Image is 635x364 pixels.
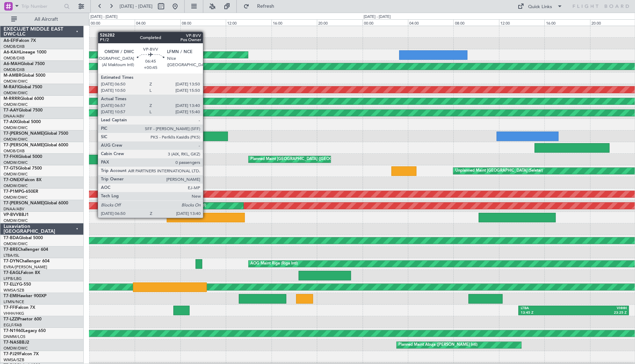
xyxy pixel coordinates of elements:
div: Quick Links [528,4,552,11]
a: OMDW/DWC [4,137,28,142]
a: M-RRRRGlobal 6000 [4,97,44,101]
div: 04:00 [135,19,180,26]
a: OMDB/DXB [4,148,25,154]
span: T7-[PERSON_NAME] [4,201,44,205]
div: 08:00 [180,19,226,26]
a: LFPB/LBG [4,276,22,281]
a: T7-LZZIPraetor 600 [4,317,41,321]
a: VP-BVVBBJ1 [4,213,29,217]
a: EGLF/FAB [4,323,22,328]
a: T7-[PERSON_NAME]Global 6000 [4,201,68,205]
a: LFMN/NCE [4,299,24,305]
a: OMDW/DWC [4,241,28,247]
div: 20:00 [317,19,362,26]
span: T7-ONEX [4,178,22,182]
a: A6-EFIFalcon 7X [4,39,36,43]
a: A6-MAHGlobal 7500 [4,62,45,66]
span: T7-P1MP [4,190,21,194]
a: OMDB/DXB [4,56,25,61]
a: OMDW/DWC [4,183,28,189]
div: 12:00 [226,19,271,26]
span: T7-[PERSON_NAME] [4,132,44,136]
div: 04:00 [408,19,453,26]
div: VHHH [573,306,627,311]
span: T7-NAS [4,340,19,345]
div: 00:00 [89,19,135,26]
a: OMDW/DWC [4,195,28,200]
a: DNAA/ABV [4,114,24,119]
span: T7-ELLY [4,282,19,287]
span: T7-FHX [4,155,18,159]
a: T7-ONEXFalcon 8X [4,178,41,182]
a: DNMM/LOS [4,334,25,339]
button: All Aircraft [8,14,76,25]
a: OMDW/DWC [4,102,28,107]
span: T7-BRE [4,248,18,252]
span: All Aircraft [18,17,74,22]
a: T7-[PERSON_NAME]Global 6000 [4,143,68,147]
span: T7-PJ29 [4,352,19,356]
span: T7-N1960 [4,329,23,333]
button: Quick Links [514,1,566,12]
div: 16:00 [271,19,317,26]
a: T7-DYNChallenger 604 [4,259,50,263]
a: T7-N1960Legacy 650 [4,329,46,333]
div: [DATE] - [DATE] [90,14,117,20]
div: Unplanned Maint [GEOGRAPHIC_DATA] (Seletar) [455,166,543,176]
a: DNAA/ABV [4,206,24,212]
input: Trip Number [21,1,62,12]
a: T7-NASBBJ2 [4,340,29,345]
a: T7-AIXGlobal 5000 [4,120,41,124]
div: Planned Maint Dubai (Al Maktoum Intl) [136,200,206,211]
span: T7-LZZI [4,317,18,321]
a: OMDW/DWC [4,346,28,351]
div: Planned Maint [GEOGRAPHIC_DATA] ([GEOGRAPHIC_DATA]) [250,154,361,165]
button: Refresh [240,1,282,12]
a: WMSA/SZB [4,357,24,363]
span: T7-EMI [4,294,17,298]
a: EVRA/[PERSON_NAME] [4,264,47,270]
a: WMSA/SZB [4,288,24,293]
span: M-RAFI [4,85,18,89]
span: T7-FFI [4,306,16,310]
span: A6-MAH [4,62,21,66]
div: 12:00 [499,19,544,26]
div: 23:25 Z [573,311,627,315]
a: OMDW/DWC [4,218,28,223]
a: M-AMBRGlobal 5000 [4,74,45,78]
a: T7-ELLYG-550 [4,282,31,287]
span: T7-GTS [4,166,18,171]
div: Planned Maint Abuja ([PERSON_NAME] Intl) [398,340,477,350]
a: T7-FHXGlobal 5000 [4,155,42,159]
div: AOG Maint Riga (Riga Intl) [250,258,298,269]
span: T7-BDA [4,236,19,240]
span: A6-KAH [4,50,20,55]
a: T7-P1MPG-650ER [4,190,38,194]
span: T7-EAGL [4,271,21,275]
span: T7-AAY [4,108,19,113]
span: VP-BVV [4,213,19,217]
div: 16:00 [544,19,590,26]
div: 00:00 [363,19,408,26]
a: T7-BDAGlobal 5000 [4,236,43,240]
span: T7-[PERSON_NAME] [4,143,44,147]
span: M-AMBR [4,74,21,78]
a: T7-AAYGlobal 7500 [4,108,43,113]
a: T7-EMIHawker 900XP [4,294,46,298]
a: OMDW/DWC [4,172,28,177]
a: T7-EAGLFalcon 8X [4,271,40,275]
a: OMDB/DXB [4,67,25,72]
a: T7-FFIFalcon 7X [4,306,35,310]
a: OMDW/DWC [4,160,28,165]
a: T7-BREChallenger 604 [4,248,48,252]
a: T7-GTSGlobal 7500 [4,166,42,171]
div: [DATE] - [DATE] [364,14,391,20]
a: OMDW/DWC [4,90,28,96]
a: OMDB/DXB [4,44,25,49]
span: T7-AIX [4,120,17,124]
span: A6-EFI [4,39,17,43]
span: [DATE] - [DATE] [120,3,153,9]
div: 08:00 [453,19,499,26]
span: M-RRRR [4,97,20,101]
div: LTBA [520,306,573,311]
